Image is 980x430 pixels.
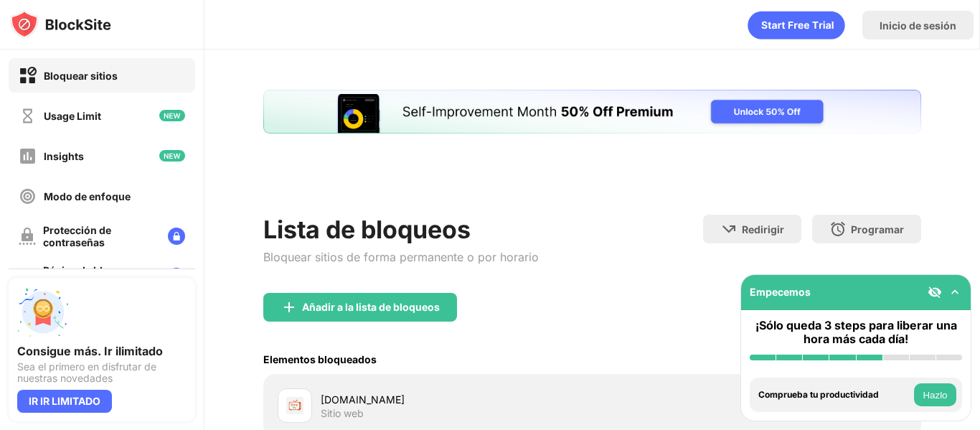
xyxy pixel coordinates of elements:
[19,228,36,245] img: password-protection-off.svg
[19,147,37,165] img: insights-off.svg
[321,407,364,420] div: Sitio web
[17,390,112,413] div: IR IR LIMITADO
[263,353,377,365] div: Elementos bloqueados
[44,70,118,82] div: Bloquear sitios
[19,187,37,205] img: focus-off.svg
[17,361,187,384] div: Sea el primero en disfrutar de nuestras novedades
[914,383,956,406] button: Hazlo
[750,319,962,346] div: ¡Sólo queda 3 steps para liberar una hora más cada día!
[159,150,185,162] img: new-icon.svg
[286,397,303,414] img: favicons
[742,223,784,235] div: Redirigir
[948,285,962,299] img: omni-setup-toggle.svg
[880,19,956,32] div: Inicio de sesión
[263,215,539,244] div: Lista de bloqueos
[44,150,84,162] div: Insights
[44,110,101,122] div: Usage Limit
[758,390,910,400] div: Comprueba tu productividad
[168,268,185,285] img: lock-menu.svg
[748,11,845,39] div: animation
[19,268,36,285] img: customize-block-page-off.svg
[17,344,187,358] div: Consigue más. Ir ilimitado
[928,285,942,299] img: eye-not-visible.svg
[43,224,156,248] div: Protección de contraseñas
[19,67,37,85] img: block-on.svg
[851,223,904,235] div: Programar
[750,286,811,298] div: Empecemos
[321,392,593,407] div: [DOMAIN_NAME]
[168,228,185,245] img: lock-menu.svg
[19,107,37,125] img: time-usage-off.svg
[10,10,111,39] img: logo-blocksite.svg
[44,190,131,202] div: Modo de enfoque
[263,250,539,264] div: Bloquear sitios de forma permanente o por horario
[302,302,440,313] div: Añadir a la lista de bloqueos
[43,264,156,289] div: Página de bloques personalizados
[263,90,921,197] iframe: Banner
[17,286,69,338] img: push-unlimited.svg
[159,110,185,121] img: new-icon.svg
